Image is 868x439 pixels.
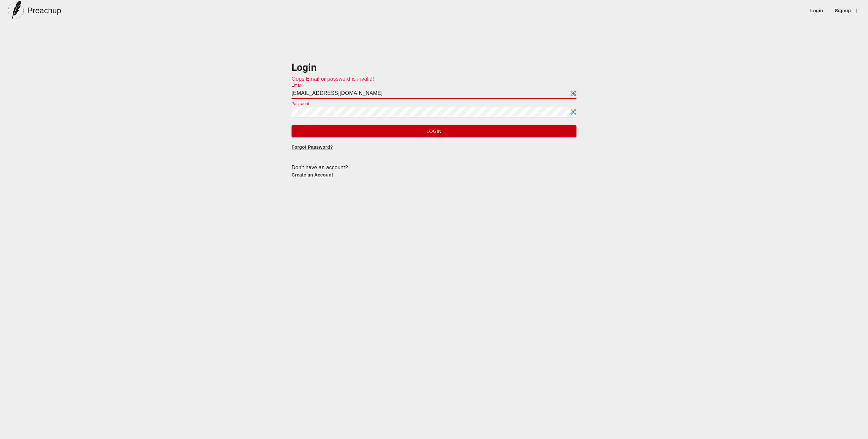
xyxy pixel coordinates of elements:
img: Sticky Password [570,109,576,115]
p: Oops Email or password is invalid! [292,75,576,83]
img: Sticky Password [570,90,576,97]
li: | [826,7,832,14]
li: | [853,7,860,14]
img: preachup-logo.png [8,1,24,20]
h5: Preachup [27,5,61,16]
div: Don't have an account? [292,164,576,172]
span: Login [297,127,571,136]
h3: Login [292,61,576,75]
a: Forgot Password? [292,144,333,150]
label: Email [292,83,302,87]
a: Signup [835,7,851,14]
iframe: Drift Widget Chat Controller [835,406,860,431]
button: Login [292,125,576,138]
label: Password [292,102,309,106]
a: Create an Account [292,172,333,178]
a: Login [810,7,823,14]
